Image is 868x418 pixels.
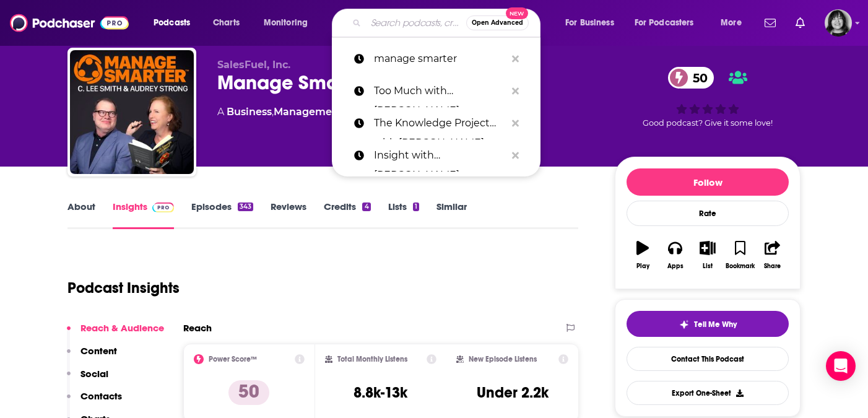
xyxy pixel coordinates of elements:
button: Follow [627,168,789,196]
img: tell me why sparkle [679,320,689,329]
a: Reviews [271,201,306,229]
a: About [67,201,95,229]
span: Monitoring [264,14,308,32]
p: Content [80,345,117,357]
p: Reach & Audience [80,322,164,334]
p: Social [80,368,108,380]
span: 50 [680,67,714,89]
a: Similar [436,201,467,229]
button: open menu [145,13,206,33]
p: Insight with Chris Van Vliet [374,139,506,172]
button: Play [627,233,659,277]
a: InsightsPodchaser Pro [113,201,174,229]
span: , [272,106,274,118]
div: Share [764,263,781,270]
div: 1 [413,202,419,211]
span: Logged in as parkdalepublicity1 [825,9,852,37]
button: List [692,233,724,277]
p: The Knowledge Project with Shane Parrish [374,107,506,139]
a: 50 [668,67,714,89]
span: SalesFuel, Inc. [217,59,290,71]
h2: Power Score™ [209,355,257,364]
button: Open AdvancedNew [466,15,529,30]
button: Contacts [67,390,122,413]
a: Insight with [PERSON_NAME] [332,139,540,172]
a: Too Much with [PERSON_NAME] [PERSON_NAME] [332,75,540,107]
h3: 8.8k-13k [354,383,407,402]
div: Play [636,263,649,270]
span: New [506,7,528,19]
img: Podchaser Pro [152,202,174,212]
a: Show notifications dropdown [791,12,810,33]
h2: Reach [183,322,212,334]
img: Podchaser - Follow, Share and Rate Podcasts [10,11,129,35]
div: 343 [238,202,253,211]
span: For Podcasters [635,14,694,32]
div: Rate [627,201,789,226]
button: tell me why sparkleTell Me Why [627,311,789,337]
div: Apps [667,263,684,270]
div: 50Good podcast? Give it some love! [615,59,801,136]
a: Episodes343 [191,201,253,229]
p: manage smarter [374,43,506,75]
button: Content [67,345,117,368]
input: Search podcasts, credits, & more... [366,13,466,33]
div: Search podcasts, credits, & more... [344,9,552,37]
button: Reach & Audience [67,322,164,345]
a: Lists1 [388,201,419,229]
button: Bookmark [724,233,756,277]
a: Credits4 [324,201,370,229]
div: List [703,263,713,270]
button: Show profile menu [825,9,852,37]
h2: New Episode Listens [469,355,537,364]
button: open menu [255,13,324,33]
h3: Under 2.2k [477,383,549,402]
h2: Total Monthly Listens [337,355,407,364]
button: Share [757,233,789,277]
a: Contact This Podcast [627,347,789,371]
div: 4 [362,202,370,211]
div: Open Intercom Messenger [826,351,856,381]
p: Too Much with Denise Love Hewett [374,75,506,107]
button: open menu [627,13,712,33]
div: Bookmark [726,263,755,270]
a: Show notifications dropdown [760,12,781,33]
button: Apps [659,233,691,277]
a: Management [274,106,343,118]
img: Manage Smarter [70,50,194,174]
button: open menu [712,13,757,33]
a: manage smarter [332,43,540,75]
span: Tell Me Why [694,320,737,329]
span: For Business [565,14,614,32]
button: Export One-Sheet [627,381,789,405]
h1: Podcast Insights [67,279,180,297]
a: Business [227,106,272,118]
span: More [721,14,742,32]
button: Social [67,368,108,391]
a: Charts [205,13,247,33]
span: Good podcast? Give it some love! [643,118,773,128]
button: open menu [557,13,630,33]
a: The Knowledge Project with [PERSON_NAME] [332,107,540,139]
div: A podcast [217,105,472,120]
img: User Profile [825,9,852,37]
span: Open Advanced [472,20,523,26]
span: Charts [213,14,240,32]
p: Contacts [80,390,122,402]
span: Podcasts [154,14,190,32]
p: 50 [228,380,269,405]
